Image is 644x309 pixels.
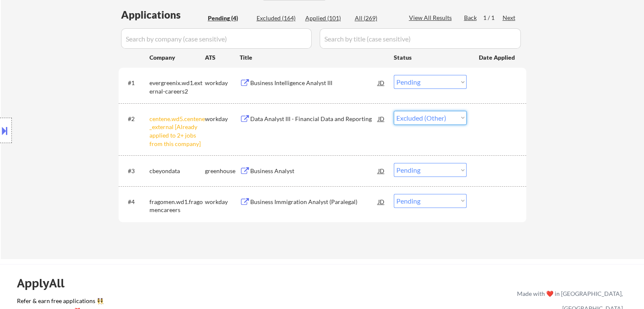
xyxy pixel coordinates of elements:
[205,53,240,62] div: ATS
[17,298,340,307] a: Refer & earn free applications 👯‍♀️
[205,115,240,123] div: workday
[250,79,378,87] div: Business Intelligence Analyst III
[149,115,205,148] div: centene.wd5.centene_external [Already applied to 2+ jobs from this company]
[205,167,240,175] div: greenhouse
[377,194,386,209] div: JD
[205,198,240,206] div: workday
[503,14,516,22] div: Next
[250,115,378,123] div: Data Analyst III - Financial Data and Reporting
[409,14,454,22] div: View All Results
[377,75,386,90] div: JD
[121,10,205,20] div: Applications
[250,198,378,206] div: Business Immigration Analyst (Paralegal)
[377,163,386,178] div: JD
[377,111,386,126] div: JD
[464,14,478,22] div: Back
[149,167,205,175] div: cbeyondata
[355,14,397,22] div: All (269)
[257,14,299,22] div: Excluded (164)
[250,167,378,175] div: Business Analyst
[17,276,74,290] div: ApplyAll
[205,79,240,87] div: workday
[149,79,205,95] div: evergreenix.wd1.external-careers2
[320,28,521,49] input: Search by title (case sensitive)
[208,14,250,22] div: Pending (4)
[121,28,312,49] input: Search by company (case sensitive)
[394,50,467,65] div: Status
[483,14,503,22] div: 1 / 1
[240,53,386,62] div: Title
[479,53,516,62] div: Date Applied
[149,198,205,214] div: fragomen.wd1.fragomencareers
[149,53,205,62] div: Company
[305,14,348,22] div: Applied (101)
